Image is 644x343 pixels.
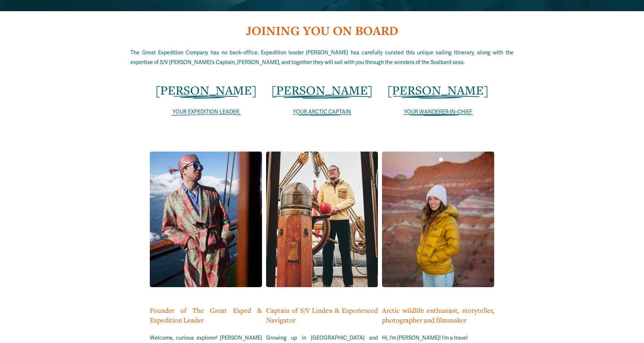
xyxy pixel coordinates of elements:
span: [PERSON_NAME] [387,82,489,98]
span: [PERSON_NAME] [271,82,373,98]
strong: JOINING YOU ON BOARD [246,22,398,39]
span: YOUR EXPEDITION LEADER [173,109,239,115]
span: Arctic wildlife enthusiast, storyteller, photographer and filmmaker [382,306,494,324]
span: Captain of S/V Linden & Experienced Navigator [266,306,378,324]
span: [PERSON_NAME] [155,82,257,98]
span: Founder of The Great Exped & Expedition Leader [150,306,262,324]
span: The Great Expedition Company has no back-office. Expedition leader [PERSON_NAME] has carefully cu... [130,50,513,66]
span: YOUR WANDERER-IN-CHIEF [404,109,472,115]
span: YOUR ARCTIC CAPTAIN [293,109,351,115]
